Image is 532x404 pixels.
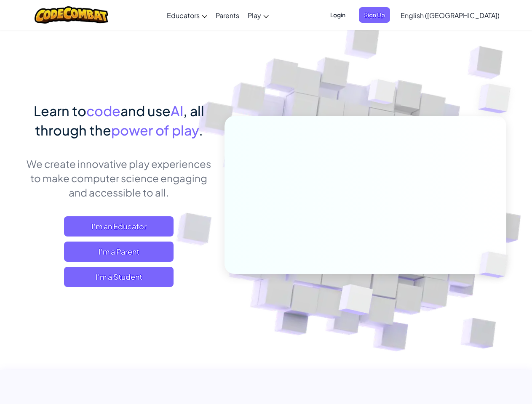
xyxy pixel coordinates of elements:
[120,102,171,119] span: and use
[111,122,199,138] span: power of play
[401,11,500,20] span: English ([GEOGRAPHIC_DATA])
[26,157,212,199] p: We create innovative play experiences to make computer science engaging and accessible to all.
[325,7,350,23] button: Login
[318,266,393,336] img: Overlap cubes
[396,4,504,27] a: English ([GEOGRAPHIC_DATA])
[211,4,243,27] a: Parents
[243,4,273,27] a: Play
[64,216,174,237] a: I'm an Educator
[199,122,203,138] span: .
[34,102,86,119] span: Learn to
[465,234,528,295] img: Overlap cubes
[167,11,200,20] span: Educators
[163,4,211,27] a: Educators
[359,7,390,23] button: Sign Up
[86,102,120,119] span: code
[248,11,261,20] span: Play
[64,242,174,262] a: I'm a Parent
[35,6,108,24] img: CodeCombat logo
[64,267,174,287] button: I'm a Student
[171,102,183,119] span: AI
[352,63,412,125] img: Overlap cubes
